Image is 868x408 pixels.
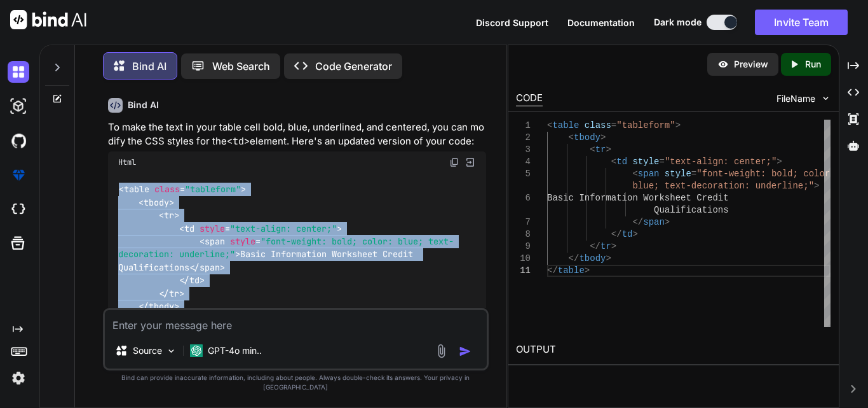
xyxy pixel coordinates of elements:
div: 3 [516,144,531,156]
img: settings [8,367,29,389]
span: Basic Information Worksheet Cr [547,193,707,203]
code: <td> [227,135,250,148]
span: blue; text-decoration: underline;" [632,181,814,191]
div: CODE [516,91,543,106]
span: > [665,217,670,227]
span: < = > [119,184,246,195]
div: 9 [516,241,531,253]
span: tr [164,210,174,222]
div: 1 [516,120,531,132]
p: Code Generator [315,59,392,74]
span: edit [707,193,729,203]
span: style [200,223,225,234]
span: class [154,184,180,195]
span: < [611,157,616,167]
span: tbody [149,300,174,312]
span: table [552,120,579,130]
span: td [184,223,194,234]
span: = [691,169,696,179]
span: > [675,120,681,130]
span: > [585,265,590,276]
span: "font-weight: bold; color: blue; text-decoration: underline;" [118,236,454,260]
img: preview [717,59,729,70]
span: span [200,262,220,273]
span: Html [118,157,136,167]
span: > [632,229,637,239]
p: Run [805,58,821,71]
div: 5 [516,168,531,180]
span: < = > [179,223,342,234]
img: attachment [434,344,449,358]
img: darkChat [8,61,29,83]
h2: OUTPUT [508,335,839,365]
span: tbody [144,197,169,208]
span: style [665,169,691,179]
img: cloudideIcon [8,199,29,220]
span: </ [547,265,558,276]
div: 10 [516,253,531,265]
span: </ [590,241,600,251]
p: Preview [734,58,768,71]
span: span [205,236,225,247]
span: > [600,132,606,143]
span: Qualifications [654,205,729,215]
span: > [606,144,611,155]
img: Bind AI [10,10,86,29]
button: Documentation [567,16,635,29]
img: chevron down [820,93,831,104]
span: class [585,120,611,130]
span: FileName [776,92,815,105]
span: < = > [118,236,454,260]
span: table [558,265,585,276]
p: Web Search [212,59,270,74]
p: Bind AI [132,59,166,74]
img: githubDark [8,130,29,151]
span: "font-weight: bold; color: [696,169,835,179]
span: < [632,169,637,179]
p: To make the text in your table cell bold, blue, underlined, and centered, you can modify the CSS ... [108,120,486,149]
div: 2 [516,132,531,144]
span: < > [139,197,174,208]
span: "text-align: center;" [665,157,776,167]
span: tr [169,288,179,299]
img: Open in Browser [465,157,476,168]
span: style [230,236,255,247]
span: > [606,253,611,264]
span: span [638,169,660,179]
span: td [622,229,633,239]
code: Basic Information Worksheet Credit Qualifications [118,183,454,326]
h6: Bind AI [128,99,159,111]
span: Discord Support [476,17,548,28]
span: </ > [189,262,225,273]
div: 7 [516,216,531,229]
button: Discord Support [476,16,548,29]
span: Dark mode [654,16,702,29]
span: td [616,157,627,167]
span: > [814,181,819,191]
div: 6 [516,192,531,204]
span: table [124,184,149,195]
img: GPT-4o mini [190,344,203,357]
span: tbody [579,253,606,264]
img: icon [459,345,471,358]
span: </ [569,253,580,264]
span: < [547,120,552,130]
p: Source [133,344,162,357]
div: 4 [516,156,531,168]
div: 8 [516,229,531,241]
span: style [632,157,659,167]
span: = [659,157,664,167]
span: tr [600,241,611,251]
span: > [776,157,782,167]
span: </ > [159,288,184,299]
img: copy [449,157,459,167]
span: < [590,144,595,155]
p: Bind can provide inaccurate information, including about people. Always double-check its answers.... [103,373,489,392]
p: GPT-4o min.. [208,344,262,357]
div: 11 [516,265,531,277]
span: = [611,120,616,130]
span: Documentation [567,17,635,28]
span: tbody [574,132,600,143]
span: "tableform" [616,120,675,130]
span: < > [159,210,179,222]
